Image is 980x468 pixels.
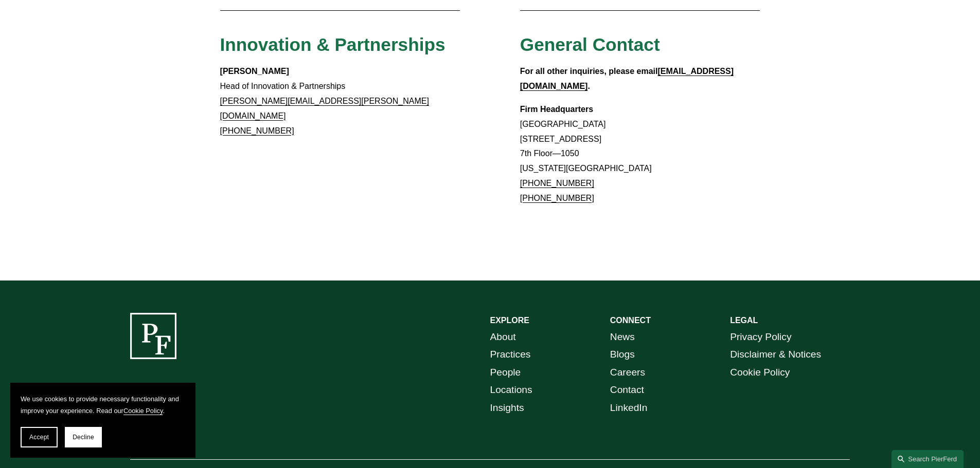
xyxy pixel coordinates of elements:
p: Head of Innovation & Partnerships [220,64,460,138]
span: Innovation & Partnerships [220,34,446,54]
a: About [490,328,516,346]
strong: For all other inquiries, please email [520,67,658,76]
button: Decline [65,427,102,447]
a: Cookie Policy [730,364,790,382]
a: News [610,328,635,346]
span: Accept [29,434,49,441]
button: Accept [21,427,58,447]
a: Cookie Policy [123,407,163,415]
section: Cookie banner [10,383,195,458]
strong: EXPLORE [490,316,529,325]
strong: LEGAL [730,316,758,325]
a: People [490,364,521,382]
strong: [PERSON_NAME] [220,67,289,76]
a: Search this site [892,450,964,468]
a: Contact [610,381,644,399]
a: [PHONE_NUMBER] [220,126,294,135]
p: We use cookies to provide necessary functionality and improve your experience. Read our . [21,393,185,417]
a: Disclaimer & Notices [730,346,821,364]
a: Locations [490,381,532,399]
a: Blogs [610,346,635,364]
a: [PHONE_NUMBER] [520,194,594,202]
strong: . [587,82,590,90]
span: Decline [73,434,94,441]
a: [PHONE_NUMBER] [520,179,594,188]
strong: CONNECT [610,316,651,325]
a: [PERSON_NAME][EMAIL_ADDRESS][PERSON_NAME][DOMAIN_NAME] [220,97,429,120]
a: Careers [610,364,645,382]
a: LinkedIn [610,399,648,417]
span: General Contact [520,34,660,54]
a: Insights [490,399,524,417]
a: Privacy Policy [730,328,791,346]
a: Practices [490,346,531,364]
strong: Firm Headquarters [520,105,593,114]
p: [GEOGRAPHIC_DATA] [STREET_ADDRESS] 7th Floor—1050 [US_STATE][GEOGRAPHIC_DATA] [520,102,760,206]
